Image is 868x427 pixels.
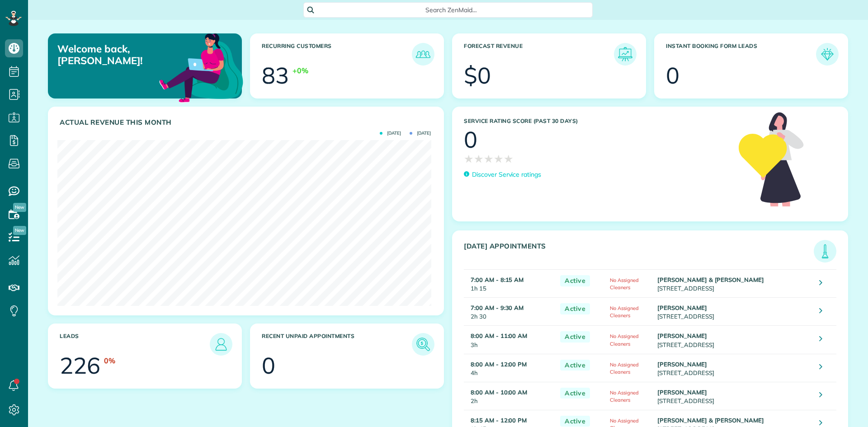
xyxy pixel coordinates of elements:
[657,389,707,396] strong: [PERSON_NAME]
[157,23,245,111] img: dashboard_welcome-42a62b7d889689a78055ac9021e634bf52bae3f8056760290aed330b23ab8690.png
[560,275,590,286] span: Active
[471,304,524,311] strong: 7:00 AM - 9:30 AM
[464,151,474,167] span: ★
[380,131,401,136] span: [DATE]
[464,298,556,326] td: 2h 30
[657,304,707,311] strong: [PERSON_NAME]
[57,43,180,67] p: Welcome back, [PERSON_NAME]!
[414,335,432,353] img: icon_unpaid_appointments-47b8ce3997adf2238b356f14209ab4cced10bd1f174958f3ca8f1d0dd7fffeee.png
[464,64,491,87] div: $0
[464,242,814,263] h3: [DATE] Appointments
[484,151,494,167] span: ★
[472,170,541,179] p: Discover Service ratings
[610,333,639,347] span: No Assigned Cleaners
[657,276,764,283] strong: [PERSON_NAME] & [PERSON_NAME]
[610,389,639,403] span: No Assigned Cleaners
[262,333,412,356] h3: Recent unpaid appointments
[464,43,614,66] h3: Forecast Revenue
[610,305,639,319] span: No Assigned Cleaners
[610,361,639,375] span: No Assigned Cleaners
[655,354,813,382] td: [STREET_ADDRESS]
[471,361,527,368] strong: 8:00 AM - 12:00 PM
[212,335,230,353] img: icon_leads-1bed01f49abd5b7fead27621c3d59655bb73ed531f8eeb49469d10e621d6b896.png
[666,64,679,87] div: 0
[464,270,556,298] td: 1h 15
[414,45,432,63] img: icon_recurring_customers-cf858462ba22bcd05b5a5880d41d6543d210077de5bb9ebc9590e49fd87d84ed.png
[666,43,816,66] h3: Instant Booking Form Leads
[560,303,590,314] span: Active
[657,417,764,424] strong: [PERSON_NAME] & [PERSON_NAME]
[494,151,504,167] span: ★
[816,242,834,260] img: icon_todays_appointments-901f7ab196bb0bea1936b74009e4eb5ffbc2d2711fa7634e0d609ed5ef32b18b.png
[655,298,813,326] td: [STREET_ADDRESS]
[13,203,26,212] span: New
[464,354,556,382] td: 4h
[464,382,556,410] td: 2h
[657,361,707,368] strong: [PERSON_NAME]
[410,131,431,136] span: [DATE]
[464,170,541,179] a: Discover Service ratings
[262,43,412,66] h3: Recurring Customers
[610,277,639,291] span: No Assigned Cleaners
[104,356,115,366] div: 0%
[471,276,524,283] strong: 7:00 AM - 8:15 AM
[655,270,813,298] td: [STREET_ADDRESS]
[616,45,634,63] img: icon_forecast_revenue-8c13a41c7ed35a8dcfafea3cbb826a0462acb37728057bba2d056411b612bbbe.png
[464,326,556,354] td: 3h
[262,64,289,87] div: 83
[471,417,527,424] strong: 8:15 AM - 12:00 PM
[818,45,836,63] img: icon_form_leads-04211a6a04a5b2264e4ee56bc0799ec3eb69b7e499cbb523a139df1d13a81ae0.png
[504,151,514,167] span: ★
[464,128,477,151] div: 0
[560,331,590,343] span: Active
[60,333,210,356] h3: Leads
[657,332,707,339] strong: [PERSON_NAME]
[655,382,813,410] td: [STREET_ADDRESS]
[560,416,590,427] span: Active
[560,388,590,399] span: Active
[655,326,813,354] td: [STREET_ADDRESS]
[13,226,26,235] span: New
[464,118,730,124] h3: Service Rating score (past 30 days)
[60,354,100,377] div: 226
[60,118,434,127] h3: Actual Revenue this month
[471,332,527,339] strong: 8:00 AM - 11:00 AM
[474,151,484,167] span: ★
[471,389,527,396] strong: 8:00 AM - 10:00 AM
[292,66,308,76] div: +0%
[560,360,590,371] span: Active
[262,354,275,377] div: 0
